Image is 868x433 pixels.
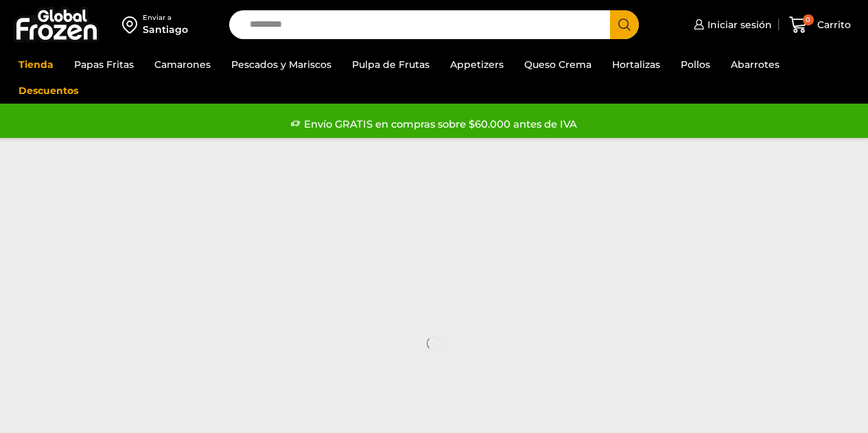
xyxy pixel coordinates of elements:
a: Pulpa de Frutas [345,51,436,78]
a: Appetizers [443,51,511,78]
a: Pescados y Mariscos [224,51,338,78]
span: Iniciar sesión [704,18,772,32]
a: Abarrotes [724,51,786,78]
a: Queso Crema [517,51,598,78]
a: Hortalizas [605,51,667,78]
img: address-field-icon.svg [122,13,143,36]
button: Search button [610,10,639,39]
span: 0 [803,14,814,25]
span: Carrito [814,18,851,32]
a: Pollos [674,51,717,78]
a: Descuentos [12,78,85,104]
div: Santiago [143,23,188,36]
a: 0 Carrito [786,9,854,41]
a: Papas Fritas [67,51,141,78]
div: Enviar a [143,13,188,23]
a: Tienda [12,51,60,78]
a: Camarones [148,51,218,78]
a: Iniciar sesión [690,11,772,38]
